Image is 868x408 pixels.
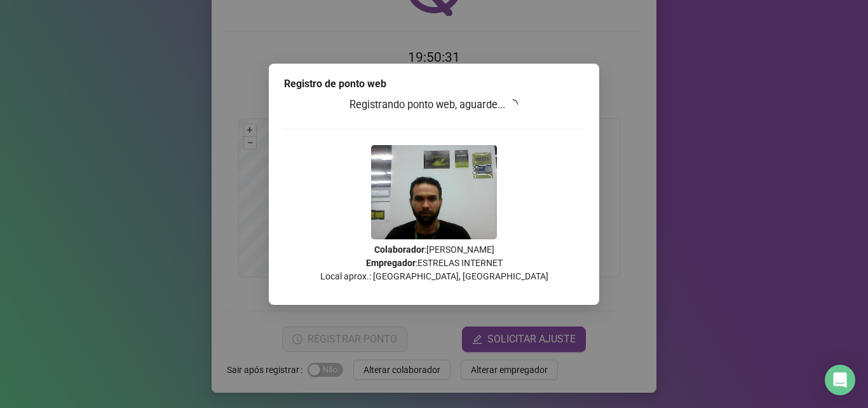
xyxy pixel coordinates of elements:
[374,244,424,255] strong: Colaborador
[371,145,497,239] img: 9k=
[284,243,584,283] p: : [PERSON_NAME] : ESTRELAS INTERNET Local aprox.: [GEOGRAPHIC_DATA], [GEOGRAPHIC_DATA]
[825,365,855,395] div: Open Intercom Messenger
[366,258,416,268] strong: Empregador
[284,76,584,92] div: Registro de ponto web
[506,97,520,111] span: loading
[284,97,584,113] h3: Registrando ponto web, aguarde...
